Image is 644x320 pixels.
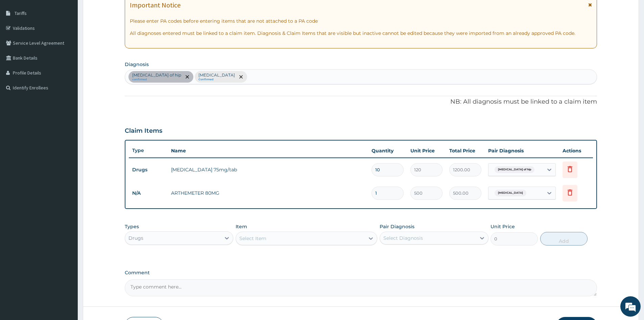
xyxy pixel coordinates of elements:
textarea: Type your message and hit 'Enter' [3,185,129,209]
span: [MEDICAL_DATA] [495,190,526,196]
label: Pair Diagnosis [380,223,414,230]
img: d_794563401_company_1708531726252_794563401 [13,34,27,51]
div: Select Diagnosis [383,235,423,241]
td: N/A [129,187,168,199]
th: Unit Price [407,144,446,157]
td: Drugs [129,164,168,176]
label: Diagnosis [125,61,149,68]
h3: Claim Items [125,127,162,135]
label: Types [125,224,139,230]
p: [MEDICAL_DATA] of hip [132,72,181,78]
div: Chat with us now [35,38,114,47]
div: Drugs [128,235,143,241]
span: remove selection option [238,74,244,80]
th: Total Price [446,144,485,157]
span: [MEDICAL_DATA] of hip [495,166,534,173]
label: Item [236,223,247,230]
label: Comment [125,270,597,276]
td: ARTHEMETER 80MG [168,186,368,200]
small: Confirmed [198,78,235,81]
p: [MEDICAL_DATA] [198,72,235,78]
th: Quantity [368,144,407,157]
button: Add [540,232,588,246]
h1: Important Notice [130,1,181,9]
span: Tariffs [15,10,27,16]
div: Select Item [239,235,266,242]
p: Please enter PA codes before entering items that are not attached to a PA code [130,18,592,24]
th: Name [168,144,368,157]
span: remove selection option [184,74,190,80]
label: Unit Price [491,223,515,230]
small: confirmed [132,78,181,81]
th: Pair Diagnosis [485,144,559,157]
p: All diagnoses entered must be linked to a claim item. Diagnosis & Claim Items that are visible bu... [130,30,592,37]
p: NB: All diagnosis must be linked to a claim item [125,98,597,106]
span: We're online! [39,85,93,154]
th: Actions [559,144,593,157]
div: Minimize live chat window [111,3,127,20]
td: [MEDICAL_DATA] 75mg/tab [168,163,368,176]
th: Type [129,144,168,157]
